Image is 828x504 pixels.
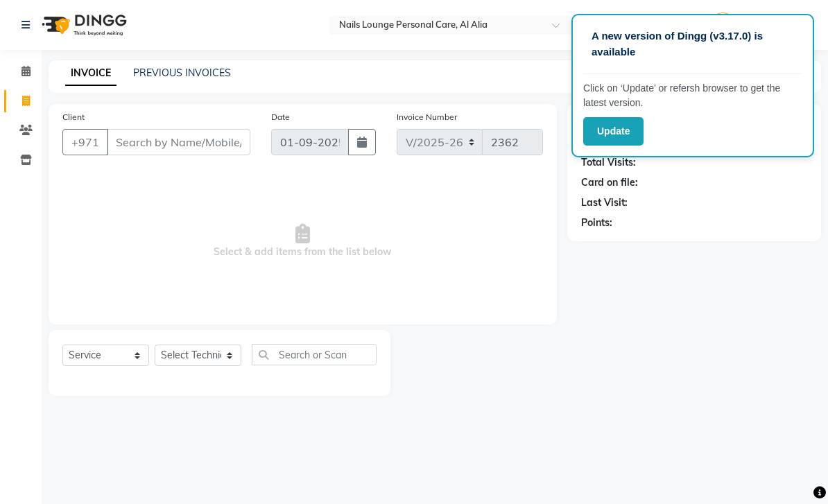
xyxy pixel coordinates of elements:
[711,12,735,37] img: Manami Spa
[62,129,108,155] button: +971
[62,172,543,311] span: Select & add items from the list below
[581,195,628,210] div: Last Visit:
[583,81,802,110] p: Click on ‘Update’ or refersh browser to get the latest version.
[35,6,130,44] img: logo
[397,111,457,123] label: Invoice Number
[133,67,231,79] a: PREVIOUS INVOICES
[271,111,290,123] label: Date
[592,28,794,60] p: A new version of Dingg (v3.17.0) is available
[62,111,85,123] label: Client
[252,344,377,365] input: Search or Scan
[581,155,636,170] div: Total Visits:
[581,175,638,190] div: Card on file:
[583,117,644,146] button: Update
[107,129,250,155] input: Search by Name/Mobile/Email/Code
[65,61,117,86] a: INVOICE
[581,216,612,230] div: Points:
